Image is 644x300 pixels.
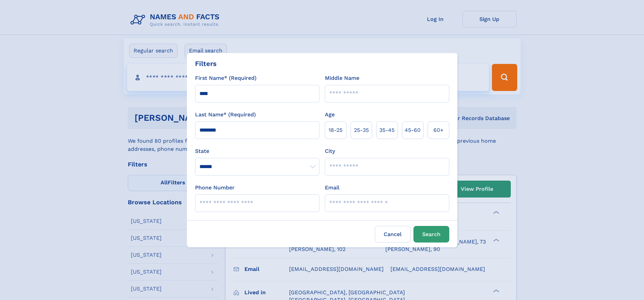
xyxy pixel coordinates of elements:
[379,126,395,134] span: 35‑45
[413,226,449,243] button: Search
[329,126,342,134] span: 18‑25
[405,126,421,134] span: 45‑60
[354,126,369,134] span: 25‑35
[325,184,339,192] label: Email
[195,59,217,69] div: Filters
[433,126,444,134] span: 60+
[375,226,411,243] label: Cancel
[325,147,335,155] label: City
[195,111,256,119] label: Last Name* (Required)
[325,74,359,82] label: Middle Name
[195,74,257,82] label: First Name* (Required)
[195,184,235,192] label: Phone Number
[325,111,335,119] label: Age
[195,147,319,155] label: State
